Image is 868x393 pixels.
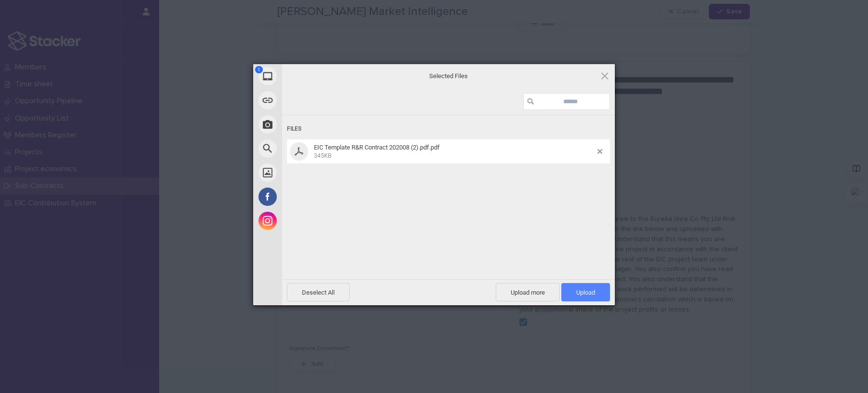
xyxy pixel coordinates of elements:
div: Files [287,120,610,138]
span: Click here or hit ESC to close picker [599,70,610,81]
div: Web Search [253,136,369,161]
span: 345KB [314,152,331,159]
div: My Device [253,64,369,88]
div: Take Photo [253,112,369,136]
span: Selected Files [352,71,545,80]
span: 1 [255,66,263,73]
span: EIC Template R&R Contract 202008 (2).pdf.pdf [311,144,597,160]
div: Instagram [253,209,369,233]
span: EIC Template R&R Contract 202008 (2).pdf.pdf [314,144,440,151]
div: Unsplash [253,161,369,185]
span: Upload [576,289,595,296]
span: Upload [561,283,610,301]
span: Deselect All [287,283,350,301]
div: Link (URL) [253,88,369,112]
div: Facebook [253,185,369,209]
span: Upload more [496,283,560,301]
